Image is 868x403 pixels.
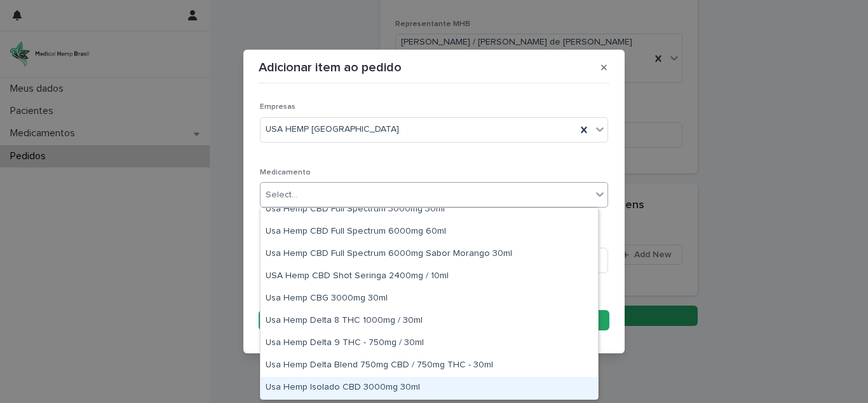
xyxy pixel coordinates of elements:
[259,60,402,75] p: Adicionar item ao pedido
[261,310,598,332] div: Usa Hemp Delta 8 THC 1000mg / 30ml
[261,221,598,243] div: Usa Hemp CBD Full Spectrum 6000mg 60ml
[260,169,311,176] span: Medicamento
[261,288,598,310] div: Usa Hemp CBG 3000mg 30ml
[261,377,598,399] div: Usa Hemp Isolado CBD 3000mg 30ml
[259,310,609,330] button: Save
[261,332,598,355] div: Usa Hemp Delta 9 THC - 750mg / 30ml
[266,188,297,202] div: Select...
[261,355,598,377] div: Usa Hemp Delta Blend 750mg CBD / 750mg THC - 30ml
[260,103,295,111] span: Empresas
[261,265,598,288] div: USA Hemp CBD Shot Seringa 2400mg / 10ml
[266,123,399,136] span: USA HEMP [GEOGRAPHIC_DATA]
[261,199,598,221] div: Usa Hemp CBD Full Spectrum 3000mg 30ml
[261,243,598,265] div: Usa Hemp CBD Full Spectrum 6000mg Sabor Morango 30ml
